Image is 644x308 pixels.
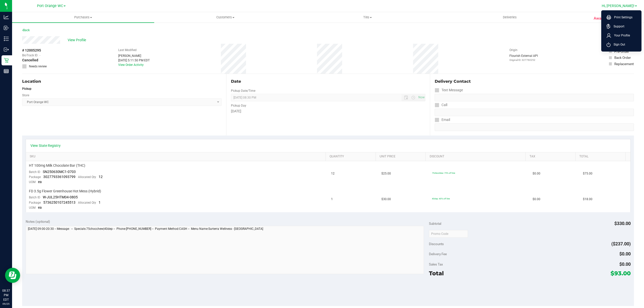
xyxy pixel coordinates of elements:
span: Package [29,175,41,179]
span: Needs review [29,64,47,69]
span: Customers [154,15,296,20]
span: Deliveries [496,15,524,20]
span: SN250630MC1-0703 [43,170,76,174]
p: 09/25 [2,302,10,306]
span: Cancelled [22,58,38,63]
span: Sales Tax [429,262,443,266]
a: Support [607,24,638,29]
span: BioTrack ID: [22,53,38,58]
span: $0.00 [619,261,631,267]
inline-svg: Analytics [4,15,9,20]
label: Email [435,116,450,123]
p: 08:37 PM EDT [2,288,10,302]
a: Quantity [330,155,374,159]
span: 3027793361093799 [43,175,75,179]
a: View State Registry [30,143,61,148]
div: Back Order [614,55,631,60]
span: - [39,53,40,58]
span: Support [611,24,624,29]
div: [DATE] [231,109,426,114]
span: $25.00 [381,171,391,176]
a: Tills [296,12,438,23]
a: SKU [30,155,324,159]
inline-svg: Reports [4,69,9,74]
span: Notes (optional) [26,219,50,224]
inline-svg: Inbound [4,25,9,30]
a: Unit Price [380,155,424,159]
iframe: Resource center [5,268,20,283]
span: 40dep: 40% off line [432,197,450,200]
span: Purchases [12,15,154,20]
span: Hi, [PERSON_NAME]! [602,4,634,8]
span: Print Settings [611,15,632,20]
span: Batch ID [29,196,40,199]
span: ea [38,205,42,209]
a: Back [22,28,30,32]
span: $75.00 [583,171,592,176]
span: 1 [331,197,333,202]
span: 12 [99,175,103,179]
span: $0.00 [619,251,631,256]
div: Date [231,78,426,84]
span: Sign Out [611,42,625,47]
a: Total [579,155,623,159]
p: Original ID: 327760252 [509,58,538,62]
span: W-JUL25HTM04-0805 [43,195,78,199]
strong: Pickup [22,87,31,91]
label: Pickup Date/Time [231,89,255,93]
input: Promo Code [429,230,468,238]
span: Your Profile [611,33,630,38]
div: Flourish External API [509,54,538,62]
span: UOM [29,206,35,209]
label: Call [435,101,447,109]
span: Package [29,201,41,204]
span: Discounts [429,239,444,248]
span: ($237.00) [611,241,631,246]
div: [DATE] 5:11:50 PM EDT [118,58,150,63]
div: Delivery Contact [435,78,634,84]
inline-svg: Inventory [4,36,9,41]
a: Tax [530,155,574,159]
a: Deliveries [439,12,581,23]
input: Format: (999) 999-9999 [435,109,634,116]
li: Sign Out [602,40,640,49]
label: Pickup Day [231,103,246,108]
span: Total [429,270,444,277]
inline-svg: Retail [4,58,9,63]
input: Format: (999) 999-9999 [435,94,634,101]
span: Awaiting Payment [594,16,625,21]
a: Customers [154,12,296,23]
span: $0.00 [533,171,540,176]
div: [PERSON_NAME] [118,54,150,58]
span: $18.00 [583,197,592,202]
span: HT 100mg Milk Chocolate Bar (THC) [29,163,85,168]
span: FD 3.5g Flower Greenhouse Hot Mess (Hybrid) [29,189,101,194]
span: Batch ID [29,170,40,174]
span: Delivery Fee [429,252,447,256]
a: Purchases [12,12,154,23]
span: $30.00 [381,197,391,202]
span: View Profile [68,37,88,43]
span: # 12005295 [22,48,41,53]
span: 1 [99,200,101,204]
span: Subtotal [429,222,441,226]
span: $93.00 [611,270,631,277]
label: Store [22,93,29,98]
label: Origin [509,48,517,52]
a: Discount [430,155,524,159]
span: $0.00 [533,197,540,202]
div: Replacement [614,61,634,66]
span: Port Orange WC [37,4,63,8]
span: $330.00 [614,221,631,226]
span: Tills [297,15,438,20]
span: 5736250107245513 [43,200,75,204]
div: Location [22,78,222,84]
span: Allocated Qty [78,201,96,204]
a: View Order Activity [118,63,144,67]
span: UOM [29,180,35,184]
span: 12 [331,171,335,176]
span: 75chocchew: 75% off line [432,172,455,174]
span: ea [38,180,42,184]
label: Text Message [435,86,463,94]
label: Last Modified [118,48,137,52]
